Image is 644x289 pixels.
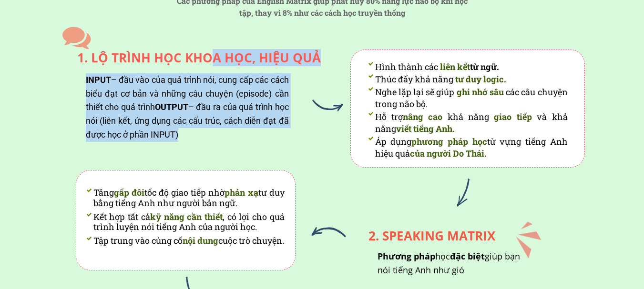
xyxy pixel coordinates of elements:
span: Phương pháp [378,250,435,262]
span: và [537,111,547,122]
span: tư duy logic. [455,73,506,85]
div: 1. LỘ TRÌNH HỌC KHOA HỌC, HIỆU QUẢ [44,50,321,65]
span: kỹ năng cần thiết [150,211,223,222]
span: OUTPUT [155,102,188,112]
span: của người Do Thái. [410,148,487,159]
span: Áp dụng [375,136,412,147]
li: Tập trung vào củng cố cuộc trò chuyện. [86,236,285,246]
li: Kết hợp tất cả , có lợi cho quá trình luyện nói tiếng Anh của người học. [86,212,285,236]
div: 2. SPEAKING MATRIX [360,229,495,243]
span: nâng cao [403,111,442,122]
span: gấp đôi [114,187,144,198]
span: liên kết [440,61,470,72]
span: khả năng [448,111,489,122]
span: từ vựng tiếng Anh hiệu quả [375,136,568,159]
span: phản xạ [225,187,258,198]
span: ghi nhớ sâu [457,86,504,98]
span: giao tiếp [494,111,532,122]
span: giúp [436,86,454,98]
span: Nghe lặp lại sẽ [375,86,435,98]
span: Hình thành các [375,61,438,72]
div: học giúp bạn nói tiếng Anh như gió [378,249,520,277]
span: khả năng [375,111,568,134]
span: viết tiếng Anh. [396,123,455,134]
span: nội dung [183,235,218,246]
span: Hỗ trợ [375,111,403,122]
span: phương pháp học [411,136,487,147]
span: Thúc đẩy khả năng [375,73,453,85]
div: – đầu vào của quá trình nói, cung cấp các cách biểu đạt cơ bản và những câu chuyện (episode) cần ... [86,73,289,142]
span: INPUT [86,75,111,85]
span: các câu chuyện trong não bộ. [375,86,568,110]
span: đặc biệt [450,250,485,262]
li: Tăng tốc độ giao tiếp nhờ tư duy bằng tiếng Anh như người bản ngữ. [86,188,285,211]
span: từ ngữ. [438,61,499,72]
